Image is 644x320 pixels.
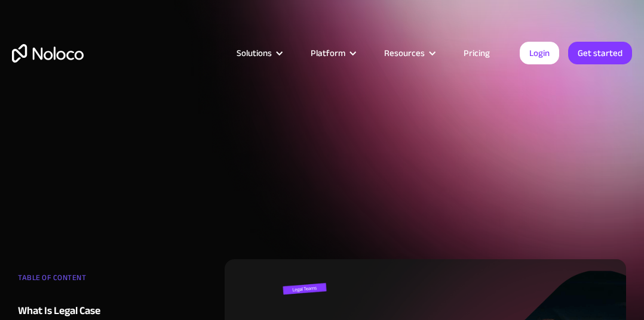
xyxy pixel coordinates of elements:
a: Pricing [449,45,505,61]
div: Solutions [222,45,296,61]
a: home [12,44,84,63]
div: Resources [384,45,425,61]
a: Get started [568,42,632,64]
a: Login [520,42,559,64]
div: Platform [311,45,345,61]
div: Resources [369,45,449,61]
div: TABLE OF CONTENT [18,269,133,293]
div: Solutions [237,45,272,61]
div: Platform [296,45,369,61]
